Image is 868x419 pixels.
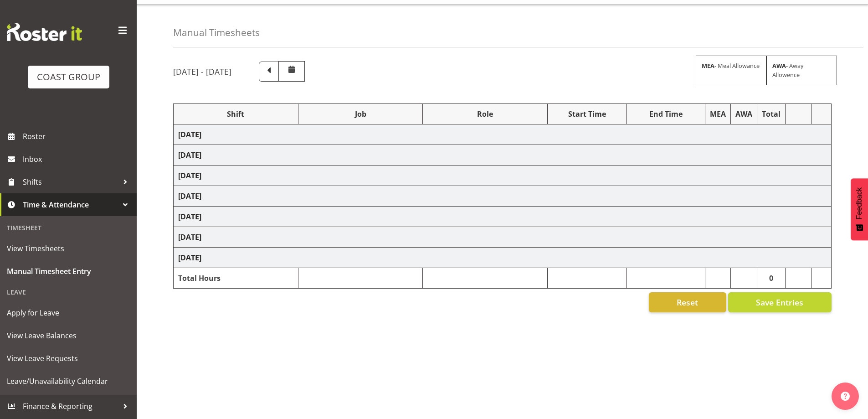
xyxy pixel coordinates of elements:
[174,227,832,248] td: [DATE]
[174,145,832,166] td: [DATE]
[2,370,134,393] a: Leave/Unavailability Calendar
[174,248,832,268] td: [DATE]
[303,109,418,119] div: Job
[702,62,714,70] strong: MEA
[2,218,134,237] div: Timesheet
[649,292,726,312] button: Reset
[7,242,130,255] span: View Timesheets
[174,166,832,186] td: [DATE]
[2,324,134,347] a: View Leave Balances
[23,399,118,413] span: Finance & Reporting
[2,301,134,324] a: Apply for Leave
[2,283,134,301] div: Leave
[173,27,260,38] h4: Manual Timesheets
[174,186,832,207] td: [DATE]
[174,124,832,145] td: [DATE]
[2,237,134,260] a: View Timesheets
[7,374,130,388] span: Leave/Unavailability Calendar
[37,70,100,84] div: COAST GROUP
[7,306,130,320] span: Apply for Leave
[7,352,130,365] span: View Leave Requests
[23,198,118,212] span: Time & Attendance
[2,347,134,370] a: View Leave Requests
[855,187,863,219] span: Feedback
[710,109,726,119] div: MEA
[23,175,118,189] span: Shifts
[7,264,130,278] span: Manual Timesheet Entry
[552,109,621,119] div: Start Time
[174,207,832,227] td: [DATE]
[178,109,293,119] div: Shift
[756,296,803,308] span: Save Entries
[174,268,298,289] td: Total Hours
[631,109,700,119] div: End Time
[23,129,132,143] span: Roster
[728,292,832,312] button: Save Entries
[762,109,781,119] div: Total
[735,109,752,119] div: AWA
[851,178,868,240] button: Feedback - Show survey
[677,296,698,308] span: Reset
[696,56,766,85] div: - Meal Allowance
[757,268,786,289] td: 0
[2,260,134,283] a: Manual Timesheet Entry
[772,62,786,70] strong: AWA
[766,56,837,85] div: - Away Allowence
[173,67,231,77] h5: [DATE] - [DATE]
[7,23,82,41] img: Rosterit website logo
[7,329,130,342] span: View Leave Balances
[427,109,543,119] div: Role
[841,392,850,401] img: help-xxl-2.png
[23,152,132,166] span: Inbox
